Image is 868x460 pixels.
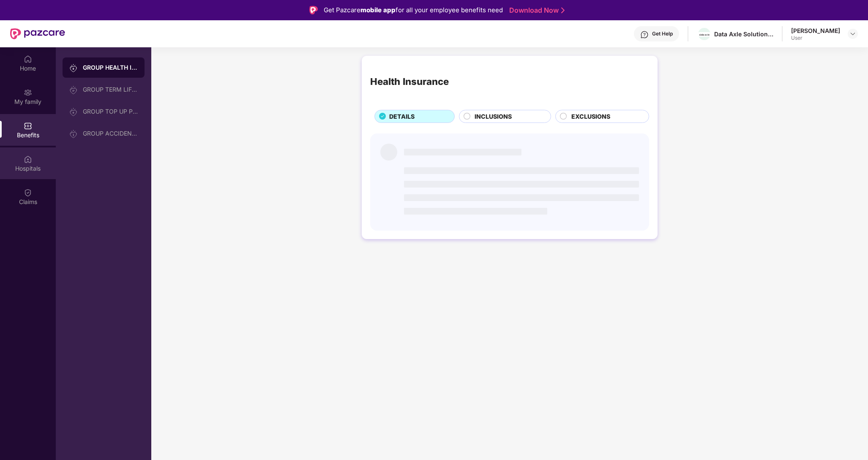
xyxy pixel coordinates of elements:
img: Stroke [561,6,565,15]
img: svg+xml;base64,PHN2ZyBpZD0iSGVscC0zMngzMiIgeG1sbnM9Imh0dHA6Ly93d3cudzMub3JnLzIwMDAvc3ZnIiB3aWR0aD... [640,30,649,39]
div: Data Axle Solutions Private Limited [714,30,773,38]
img: svg+xml;base64,PHN2ZyB3aWR0aD0iMjAiIGhlaWdodD0iMjAiIHZpZXdCb3g9IjAgMCAyMCAyMCIgZmlsbD0ibm9uZSIgeG... [69,64,78,72]
img: svg+xml;base64,PHN2ZyBpZD0iRHJvcGRvd24tMzJ4MzIiIHhtbG5zPSJodHRwOi8vd3d3LnczLm9yZy8yMDAwL3N2ZyIgd2... [849,30,856,37]
img: New Pazcare Logo [10,28,65,39]
span: EXCLUSIONS [571,112,610,121]
div: GROUP HEALTH INSURANCE [83,63,138,72]
img: svg+xml;base64,PHN2ZyBpZD0iQ2xhaW0iIHhtbG5zPSJodHRwOi8vd3d3LnczLm9yZy8yMDAwL3N2ZyIgd2lkdGg9IjIwIi... [24,188,32,197]
strong: mobile app [360,6,396,14]
div: Get Pazcare for all your employee benefits need [324,5,503,15]
span: DETAILS [389,112,415,121]
img: svg+xml;base64,PHN2ZyB3aWR0aD0iMjAiIGhlaWdodD0iMjAiIHZpZXdCb3g9IjAgMCAyMCAyMCIgZmlsbD0ibm9uZSIgeG... [24,88,32,97]
img: svg+xml;base64,PHN2ZyBpZD0iQmVuZWZpdHMiIHhtbG5zPSJodHRwOi8vd3d3LnczLm9yZy8yMDAwL3N2ZyIgd2lkdGg9Ij... [24,122,32,130]
div: GROUP TOP UP POLICY [83,108,138,115]
img: WhatsApp%20Image%202022-10-27%20at%2012.58.27.jpeg [698,32,710,37]
img: svg+xml;base64,PHN2ZyBpZD0iSG9zcGl0YWxzIiB4bWxucz0iaHR0cDovL3d3dy53My5vcmcvMjAwMC9zdmciIHdpZHRoPS... [24,155,32,163]
div: User [791,35,840,41]
img: svg+xml;base64,PHN2ZyB3aWR0aD0iMjAiIGhlaWdodD0iMjAiIHZpZXdCb3g9IjAgMCAyMCAyMCIgZmlsbD0ibm9uZSIgeG... [69,86,78,94]
span: INCLUSIONS [475,112,512,121]
img: Logo [309,6,318,14]
div: GROUP TERM LIFE INSURANCE [83,86,138,93]
div: Get Help [652,30,673,37]
div: Health Insurance [370,74,449,89]
img: svg+xml;base64,PHN2ZyB3aWR0aD0iMjAiIGhlaWdodD0iMjAiIHZpZXdCb3g9IjAgMCAyMCAyMCIgZmlsbD0ibm9uZSIgeG... [69,108,78,116]
a: Download Now [509,6,562,15]
img: svg+xml;base64,PHN2ZyBpZD0iSG9tZSIgeG1sbnM9Imh0dHA6Ly93d3cudzMub3JnLzIwMDAvc3ZnIiB3aWR0aD0iMjAiIG... [24,55,32,63]
div: [PERSON_NAME] [791,27,840,35]
img: svg+xml;base64,PHN2ZyB3aWR0aD0iMjAiIGhlaWdodD0iMjAiIHZpZXdCb3g9IjAgMCAyMCAyMCIgZmlsbD0ibm9uZSIgeG... [69,130,78,138]
div: GROUP ACCIDENTAL INSURANCE [83,130,138,137]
